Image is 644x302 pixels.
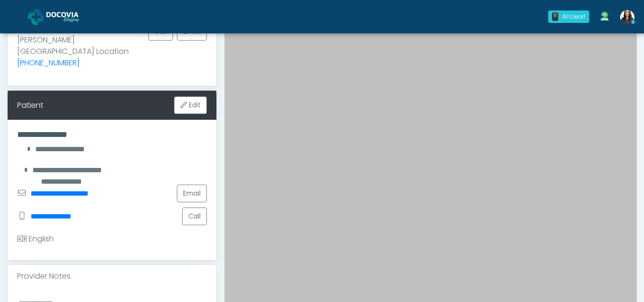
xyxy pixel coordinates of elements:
a: Docovia [28,1,94,32]
img: Docovia [28,9,44,25]
p: ESHYFT [PERSON_NAME][GEOGRAPHIC_DATA] Location [17,23,148,69]
div: Patient [17,100,43,111]
div: 0 [552,12,558,21]
img: Docovia [46,12,94,21]
div: Provider Notes [8,265,216,288]
button: Call [182,208,207,225]
a: 0 All clear! [542,7,595,27]
img: Viral Patel [620,10,634,24]
button: Edit [174,96,207,114]
a: [PHONE_NUMBER] [17,57,80,68]
a: Email [177,185,207,202]
div: English [17,233,54,245]
div: All clear! [562,12,585,21]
